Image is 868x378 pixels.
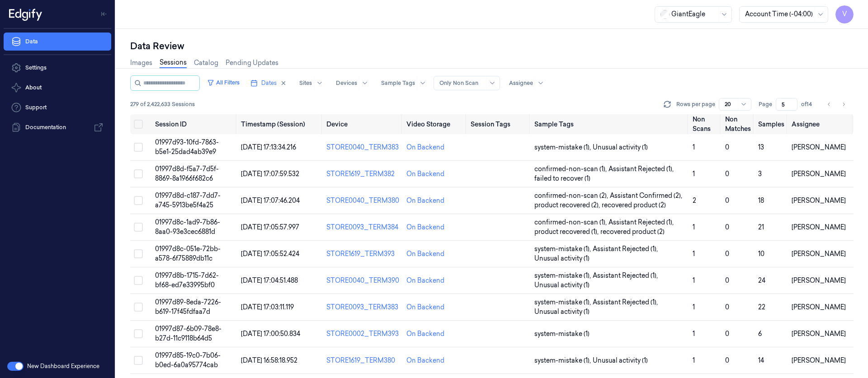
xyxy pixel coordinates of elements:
[609,218,675,227] span: Assistant Rejected (1) ,
[725,356,729,364] span: 0
[403,114,467,134] th: Video Storage
[534,201,602,210] span: product recovered (2) ,
[600,227,665,237] span: recovered product (2)
[4,98,111,117] a: Support
[693,223,695,231] span: 1
[134,329,143,338] button: Select row
[835,5,854,23] span: V
[261,79,277,87] span: Dates
[534,280,590,290] span: Unusual activity (1)
[155,325,222,342] span: 01997d87-6b09-78e8-b27d-11c9118b64d5
[406,169,444,179] div: On Backend
[725,170,729,178] span: 0
[130,40,854,52] div: Data Review
[323,114,403,134] th: Device
[792,276,846,285] span: [PERSON_NAME]
[97,7,111,21] button: Toggle Navigation
[534,356,593,365] span: system-mistake (1) ,
[406,303,444,312] div: On Backend
[725,250,729,258] span: 0
[155,138,219,156] span: 01997d93-10fd-7863-b5e1-25dad4ab39e9
[241,303,294,311] span: [DATE] 17:03:11.119
[151,114,237,134] th: Session ID
[534,329,590,339] span: system-mistake (1)
[155,165,219,182] span: 01997d8d-f5a7-7d5f-8869-8a1966f682c6
[792,196,846,205] span: [PERSON_NAME]
[130,58,152,68] a: Images
[693,143,695,151] span: 1
[134,120,143,129] button: Select all
[194,58,218,68] a: Catalog
[792,250,846,258] span: [PERSON_NAME]
[534,227,600,237] span: product recovered (1) ,
[155,271,219,289] span: 01997d8b-1715-7d62-bf68-ed7e33995bf0
[693,276,695,285] span: 1
[758,330,762,338] span: 6
[4,33,111,51] a: Data
[241,143,296,151] span: [DATE] 17:13:34.216
[801,100,816,108] span: of 14
[725,223,729,231] span: 0
[134,143,143,152] button: Select row
[593,143,648,152] span: Unusual activity (1)
[534,271,593,280] span: system-mistake (1) ,
[725,303,729,311] span: 0
[134,169,143,178] button: Select row
[155,245,221,262] span: 01997d8c-051e-72bb-a578-6f75889db11c
[792,303,846,311] span: [PERSON_NAME]
[326,329,399,339] div: STORE0002_TERM393
[326,169,399,179] div: STORE1619_TERM382
[226,58,278,68] a: Pending Updates
[326,356,399,365] div: STORE1619_TERM380
[155,351,221,369] span: 01997d85-19c0-7b06-b0ed-6a0a95774cab
[722,114,755,134] th: Non Matches
[758,143,764,151] span: 13
[241,276,298,285] span: [DATE] 17:04:51.488
[134,303,143,312] button: Select row
[326,249,399,259] div: STORE1619_TERM393
[134,356,143,365] button: Select row
[134,276,143,285] button: Select row
[758,356,764,364] span: 14
[758,196,764,205] span: 18
[693,303,695,311] span: 1
[326,276,399,285] div: STORE0040_TERM390
[467,114,531,134] th: Session Tags
[610,191,684,201] span: Assistant Confirmed (2) ,
[758,303,765,311] span: 22
[534,307,590,317] span: Unusual activity (1)
[534,254,590,263] span: Unusual activity (1)
[406,196,444,205] div: On Backend
[837,98,850,111] button: Go to next page
[155,191,221,209] span: 01997d8d-c187-7dd7-a745-5913be5f4a25
[326,303,399,312] div: STORE0093_TERM383
[792,330,846,338] span: [PERSON_NAME]
[693,196,696,205] span: 2
[534,218,609,227] span: confirmed-non-scan (1) ,
[788,114,854,134] th: Assignee
[534,143,593,152] span: system-mistake (1) ,
[155,298,221,316] span: 01997d89-8eda-7226-b619-17f45fdfaa7d
[155,218,220,236] span: 01997d8c-1ad9-7b86-8aa0-93e3cec6881d
[725,196,729,205] span: 0
[134,249,143,258] button: Select row
[759,100,772,108] span: Page
[792,170,846,178] span: [PERSON_NAME]
[406,329,444,339] div: On Backend
[602,201,666,210] span: recovered product (2)
[241,250,299,258] span: [DATE] 17:05:52.424
[531,114,689,134] th: Sample Tags
[406,143,444,152] div: On Backend
[758,170,762,178] span: 3
[534,244,593,254] span: system-mistake (1) ,
[4,79,111,97] button: About
[241,330,300,338] span: [DATE] 17:00:50.834
[241,223,299,231] span: [DATE] 17:05:57.997
[406,249,444,259] div: On Backend
[725,143,729,151] span: 0
[593,356,648,365] span: Unusual activity (1)
[758,276,765,285] span: 24
[725,330,729,338] span: 0
[247,76,290,90] button: Dates
[326,223,399,232] div: STORE0093_TERM384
